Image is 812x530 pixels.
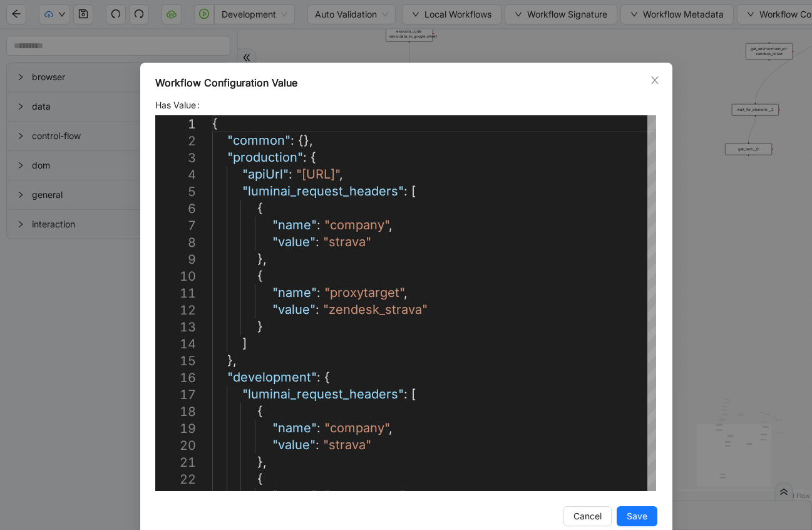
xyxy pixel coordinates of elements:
span: "name" [272,217,317,232]
button: Close [648,73,662,87]
span: : [290,133,294,148]
button: Save [617,506,657,526]
span: close [650,75,660,85]
span: { [257,403,263,418]
span: : [316,234,319,249]
span: "name" [272,488,317,503]
span: : [289,167,292,182]
span: "value" [272,302,316,317]
div: 17 [155,387,196,403]
span: { [257,268,263,283]
span: }, [257,251,267,266]
div: 13 [155,319,196,336]
span: "production" [227,150,303,165]
div: 3 [155,150,196,167]
span: { [311,150,316,165]
span: : [303,150,307,165]
div: 14 [155,336,196,353]
div: 5 [155,184,196,200]
div: 18 [155,403,196,420]
span: { [257,200,263,216]
span: "company" [324,420,389,435]
span: "[URL]" [296,167,339,182]
div: 7 [155,217,196,234]
span: : [317,285,321,300]
span: {}, [298,133,313,148]
div: 6 [155,200,196,217]
span: { [324,370,330,385]
span: : [404,184,408,199]
span: "proxytarget" [324,488,404,503]
span: ] [242,336,247,351]
span: [ [411,387,416,402]
span: : [316,437,319,452]
button: Cancel [563,506,612,526]
span: Has Value [155,98,196,112]
span: { [212,116,218,131]
div: 16 [155,370,196,387]
div: 1 [155,116,196,133]
span: "strava" [323,437,371,452]
span: : [404,387,408,402]
span: , [404,488,408,503]
span: : [317,217,321,232]
div: 11 [155,285,196,302]
span: "common" [227,133,290,148]
span: , [389,420,393,435]
div: 4 [155,167,196,184]
span: "proxytarget" [324,285,404,300]
span: "apiUrl" [242,167,289,182]
span: : [317,488,321,503]
div: 23 [155,488,196,505]
span: "name" [272,420,317,435]
div: 20 [155,437,196,454]
div: 21 [155,454,196,471]
span: { [257,471,263,486]
span: "luminai_request_headers" [242,387,404,402]
span: "zendesk_strava" [323,302,428,317]
span: "value" [272,437,316,452]
span: , [404,285,408,300]
div: 15 [155,353,196,370]
span: "luminai_request_headers" [242,184,404,199]
span: Cancel [573,509,602,523]
span: } [257,319,263,334]
span: : [316,302,319,317]
div: 22 [155,471,196,488]
div: 9 [155,251,196,268]
span: }, [227,353,237,368]
span: : [317,370,321,385]
span: "development" [227,370,317,385]
div: Workflow Configuration Value [155,75,657,90]
div: 2 [155,133,196,150]
span: "strava" [323,234,371,249]
div: 10 [155,268,196,285]
span: Save [627,509,647,523]
div: 12 [155,302,196,319]
span: }, [257,454,267,469]
span: "company" [324,217,389,232]
div: 19 [155,420,196,437]
span: [ [411,184,416,199]
textarea: Editor content;Press Alt+F1 for Accessibility Options. [212,115,213,116]
span: "value" [272,234,316,249]
div: 8 [155,234,196,251]
span: , [339,167,343,182]
span: "name" [272,285,317,300]
span: : [317,420,321,435]
span: , [389,217,393,232]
